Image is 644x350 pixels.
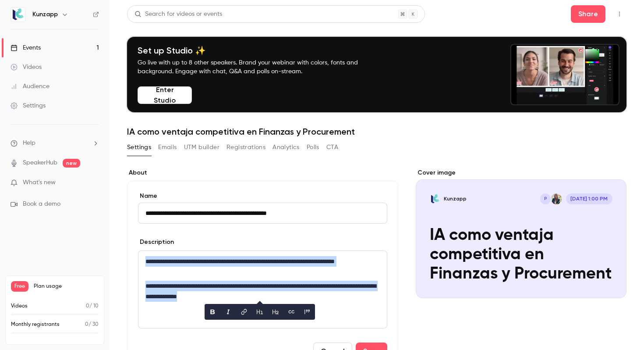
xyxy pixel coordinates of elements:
[307,140,319,154] button: Polls
[127,168,398,177] label: About
[11,139,99,148] li: help-dropdown-opener
[11,302,28,310] p: Videos
[205,305,219,319] button: bold
[127,126,626,137] h1: IA como ventaja competitiva en Finanzas y Procurement
[138,250,387,329] section: description
[138,58,379,76] p: Go live with up to 8 other speakers. Brand your webinar with colors, fonts and background. Engage...
[11,43,41,52] div: Events
[86,304,89,309] span: 0
[158,140,177,154] button: Emails
[184,140,219,154] button: UTM builder
[326,140,338,154] button: CTA
[11,82,50,91] div: Audience
[85,321,99,329] p: / 30
[416,168,626,177] label: Cover image
[138,192,387,200] label: Name
[32,10,58,19] h6: Kunzapp
[138,45,379,56] h4: Set up Studio ✨
[300,305,314,319] button: blockquote
[11,101,46,110] div: Settings
[11,63,42,71] div: Videos
[138,86,192,104] button: Enter Studio
[127,140,151,154] button: Settings
[23,178,56,187] span: What's new
[138,251,387,328] div: editor
[34,283,99,290] span: Plan usage
[571,5,605,23] button: Share
[23,139,35,148] span: Help
[86,302,99,310] p: / 10
[138,238,174,246] label: Description
[272,140,300,154] button: Analytics
[11,7,25,21] img: Kunzapp
[221,305,235,319] button: italic
[11,321,60,329] p: Monthly registrants
[237,305,251,319] button: link
[23,158,57,168] a: SpeakerHub
[88,179,99,187] iframe: Noticeable Trigger
[23,200,60,209] span: Book a demo
[416,168,626,298] section: Cover image
[85,322,88,327] span: 0
[226,140,265,154] button: Registrations
[63,159,80,168] span: new
[134,10,222,19] div: Search for videos or events
[11,281,28,292] span: Free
